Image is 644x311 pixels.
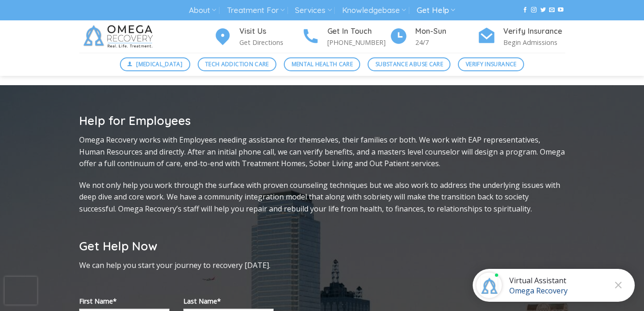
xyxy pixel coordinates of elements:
h4: Visit Us [239,25,301,37]
a: About [189,2,216,19]
a: Tech Addiction Care [198,57,277,71]
a: Follow on Facebook [522,7,528,13]
a: Services [295,2,331,19]
h4: Verify Insurance [503,25,565,37]
a: Visit Us Get Directions [213,25,301,48]
span: Verify Insurance [466,60,517,68]
label: First Name* [79,296,169,306]
a: Substance Abuse Care [368,57,450,71]
p: Omega Recovery works with Employees needing assistance for themselves, their families or both. We... [79,134,565,170]
label: Last Name* [183,296,274,306]
a: Verify Insurance Begin Admissions [477,25,565,48]
a: Treatment For [227,2,285,19]
p: Get Directions [239,37,301,48]
p: We can help you start your journey to recovery [DATE]. [79,260,274,272]
h4: Get In Touch [327,25,389,37]
span: Mental Health Care [292,60,353,68]
h2: Get Help Now [79,238,274,254]
a: Send us an email [549,7,555,13]
a: Follow on Twitter [540,7,546,13]
a: [MEDICAL_DATA] [120,57,190,71]
a: Get Help [417,2,455,19]
p: [PHONE_NUMBER] [327,37,389,48]
p: We not only help you work through the surface with proven counseling techniques but we also work ... [79,180,565,215]
a: Verify Insurance [458,57,524,71]
a: Follow on Instagram [531,7,537,13]
img: Omega Recovery [79,20,160,53]
a: Knowledgebase [342,2,406,19]
a: Mental Health Care [284,57,360,71]
a: Follow on YouTube [558,7,563,13]
span: Tech Addiction Care [205,60,269,68]
span: [MEDICAL_DATA] [136,60,182,68]
a: Get In Touch [PHONE_NUMBER] [301,25,389,48]
span: Substance Abuse Care [375,60,443,68]
h2: Help for Employees [79,113,565,128]
p: 24/7 [415,37,477,48]
h4: Mon-Sun [415,25,477,37]
p: Begin Admissions [503,37,565,48]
